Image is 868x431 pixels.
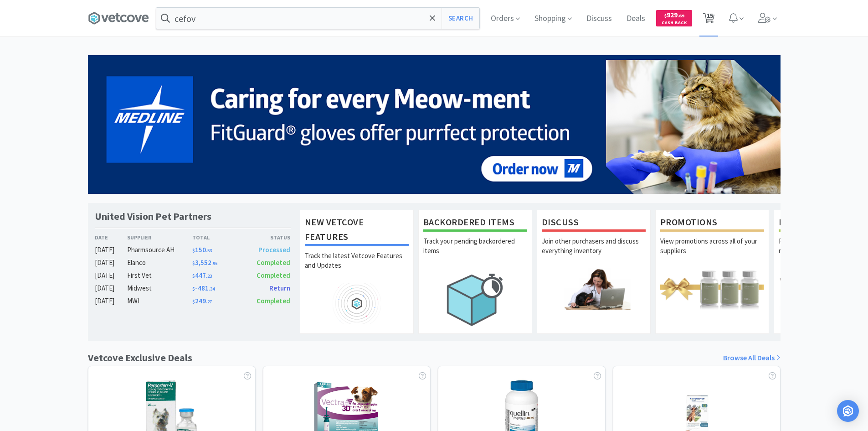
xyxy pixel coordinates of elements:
[95,233,128,242] div: Date
[678,13,684,19] span: . 69
[662,21,687,26] span: Cash Back
[95,270,291,281] a: [DATE]First Vet$447.23Completed
[257,296,290,305] span: Completed
[95,210,211,223] h1: United Vision Pet Partners
[88,350,192,366] h1: Vetcove Exclusive Deals
[192,299,195,305] span: $
[127,270,192,281] div: First Vet
[95,283,291,294] a: [DATE]Midwest$-481.34Return
[257,271,290,280] span: Completed
[211,260,217,266] span: . 96
[656,6,692,31] a: $929.69Cash Back
[623,15,649,23] a: Deals
[418,210,532,334] a: Backordered ItemsTrack your pending backordered items
[258,245,290,254] span: Processed
[837,400,859,422] div: Open Intercom Messenger
[442,8,479,29] button: Search
[305,283,409,324] img: hero_feature_roadmap.png
[192,233,241,242] div: Total
[269,284,290,292] span: Return
[206,273,212,279] span: . 23
[583,15,616,23] a: Discuss
[192,260,195,266] span: $
[305,251,409,283] p: Track the latest Vetcove Features and Updates
[127,244,192,255] div: Pharmsource AH
[206,299,212,305] span: . 27
[241,233,291,242] div: Status
[156,8,479,29] input: Search by item, sku, manufacturer, ingredient, size...
[423,215,527,232] h1: Backordered Items
[699,16,718,24] a: 15
[192,271,212,280] span: 447
[660,236,764,268] p: View promotions across all of your suppliers
[192,245,212,254] span: 150
[95,244,291,255] a: [DATE]Pharmsource AH$150.53Processed
[664,10,684,19] span: 929
[95,296,291,306] a: [DATE]MWI$249.27Completed
[192,284,215,292] span: -481
[95,296,128,306] div: [DATE]
[95,270,128,281] div: [DATE]
[192,286,195,292] span: $
[127,283,192,294] div: Midwest
[127,296,192,306] div: MWI
[95,283,128,294] div: [DATE]
[660,215,764,232] h1: Promotions
[542,268,646,310] img: hero_discuss.png
[542,236,646,268] p: Join other purchasers and discuss everything inventory
[660,268,764,310] img: hero_promotions.png
[95,244,128,255] div: [DATE]
[192,248,195,254] span: $
[542,215,646,232] h1: Discuss
[257,258,290,267] span: Completed
[206,248,212,254] span: . 53
[423,268,527,331] img: hero_backorders.png
[664,13,667,19] span: $
[300,210,414,334] a: New Vetcove FeaturesTrack the latest Vetcove Features and Updates
[723,352,781,364] a: Browse All Deals
[95,257,291,268] a: [DATE]Elanco$3,552.96Completed
[127,257,192,268] div: Elanco
[209,286,215,292] span: . 34
[537,210,651,334] a: DiscussJoin other purchasers and discuss everything inventory
[88,55,781,194] img: 5b85490d2c9a43ef9873369d65f5cc4c_481.png
[655,210,769,334] a: PromotionsView promotions across all of your suppliers
[192,273,195,279] span: $
[127,233,192,242] div: Supplier
[423,236,527,268] p: Track your pending backordered items
[192,258,217,267] span: 3,552
[192,296,212,305] span: 249
[305,215,409,246] h1: New Vetcove Features
[95,257,128,268] div: [DATE]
